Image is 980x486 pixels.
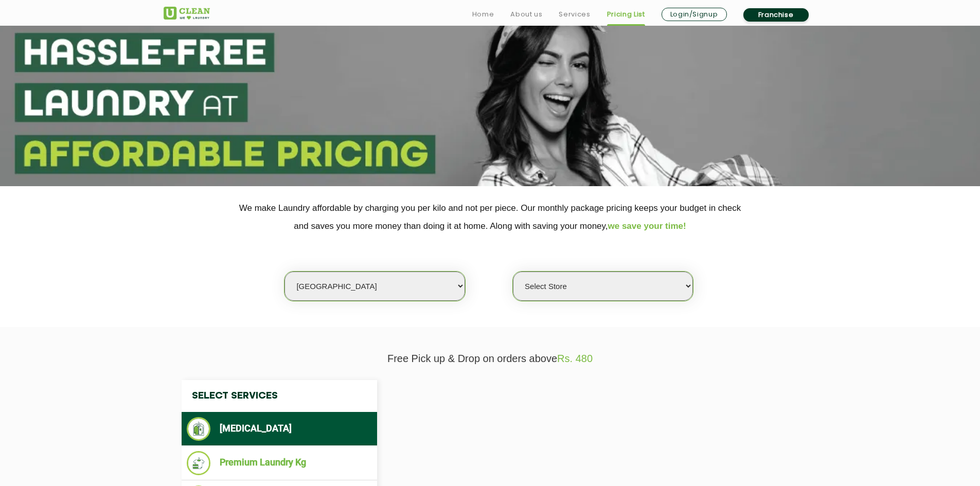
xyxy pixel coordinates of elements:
[187,417,372,441] li: [MEDICAL_DATA]
[164,353,817,365] p: Free Pick up & Drop on orders above
[164,199,817,235] p: We make Laundry affordable by charging you per kilo and not per piece. Our monthly package pricin...
[472,8,494,21] a: Home
[187,451,211,475] img: Premium Laundry Kg
[187,451,372,475] li: Premium Laundry Kg
[608,221,686,231] span: we save your time!
[557,353,593,364] span: Rs. 480
[182,380,377,412] h4: Select Services
[607,8,645,21] a: Pricing List
[662,8,727,21] a: Login/Signup
[510,8,542,21] a: About us
[187,417,211,441] img: Dry Cleaning
[559,8,590,21] a: Services
[743,8,809,22] a: Franchise
[164,7,210,20] img: UClean Laundry and Dry Cleaning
